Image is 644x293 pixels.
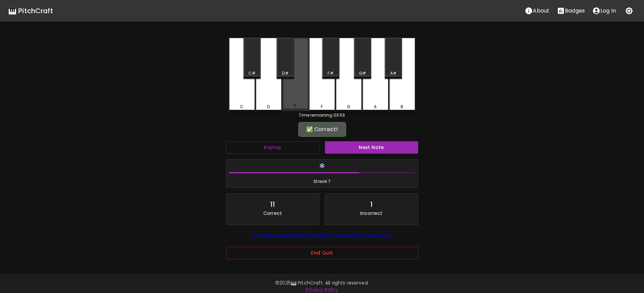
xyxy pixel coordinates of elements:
div: 11 [270,199,275,210]
div: ✅ Correct! [302,125,343,133]
a: Privacy Policy [306,286,338,293]
div: G# [359,70,366,76]
div: D [267,104,270,110]
p: Badges [565,7,585,15]
div: E [294,102,296,108]
a: Create an account or log in to save all of your stats [253,230,391,238]
div: C# [248,70,256,76]
div: D# [282,70,288,76]
div: F# [328,70,333,76]
p: Log In [600,7,616,15]
p: © 2025 🎹 PitchCraft. All rights reserved. [127,279,517,286]
div: C [240,104,243,110]
span: Streak: 7 [229,178,415,185]
div: B [401,104,403,110]
button: End Quiz [226,247,418,259]
p: About [533,7,549,15]
div: F [321,104,323,110]
p: Incorrect [360,210,382,217]
button: About [521,4,553,18]
div: 1 [370,199,373,210]
h6: ❄️ [229,162,415,170]
button: Stats [553,4,589,18]
button: Replay [226,141,319,154]
div: Time remaining: 03:53 [229,112,415,118]
p: Correct [263,210,282,217]
div: G [347,104,350,110]
div: A# [390,70,397,76]
a: 🎹 PitchCraft [8,5,53,16]
button: Next Note [325,141,418,154]
div: A [374,104,377,110]
button: account of current user [589,4,620,18]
